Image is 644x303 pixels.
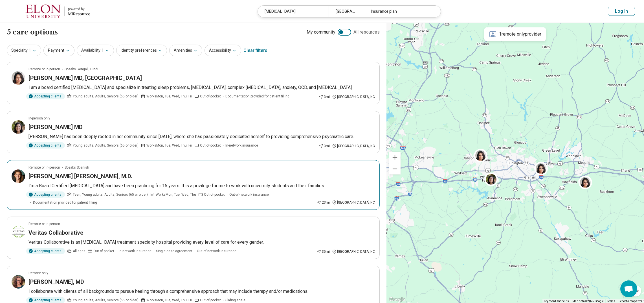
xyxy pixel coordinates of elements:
span: Young adults, Adults, Seniors (65 or older) [73,94,139,99]
div: Accepting clients [26,142,65,149]
span: Documentation provided for patient filling [33,200,97,205]
button: Zoom in [389,152,401,163]
div: Clear filters [243,44,267,57]
div: 3 mi [319,94,330,99]
span: In-network insurance [225,143,258,148]
span: Speaks Spanish [65,165,89,170]
p: Remote or In-person [28,67,60,72]
span: Speaks Bengali, Hindi [65,67,98,72]
span: 1 [29,47,31,53]
span: All ages [73,248,85,254]
button: Payment [43,45,74,56]
p: Veritas Collaborative is an [MEDICAL_DATA] treatment specialty hospital providing every level of ... [28,239,375,246]
div: Accepting clients [26,93,65,99]
span: Teen, Young adults, Adults, Seniors (65 or older) [73,192,148,197]
button: Specialty1 [7,45,41,56]
div: 3 mi [319,143,330,149]
span: Out-of-pocket [93,248,114,254]
span: Young adults, Adults, Seniors (65 or older) [73,298,139,303]
img: Elon University [25,5,61,18]
button: Identity preferences [116,45,167,56]
p: Remote only [28,271,48,276]
span: Out-of-pocket [200,298,221,303]
span: Documentation provided for patient filling [225,94,289,99]
p: I’m a Board Certified [MEDICAL_DATA] and have been practicing for 15 years. It is a privilege for... [28,182,375,189]
p: Remote or In-person [28,221,60,226]
h3: [PERSON_NAME] [PERSON_NAME], M.D. [28,172,132,180]
div: 1 remote only provider [484,27,546,41]
button: Accessibility [205,45,241,56]
div: 23 mi [317,200,330,205]
div: Insurance plan [364,6,435,17]
span: All resources [353,29,380,36]
span: Works Mon, Tue, Wed, Thu, Fri [146,143,192,148]
p: I collaborate with clients of all backgrounds to pursue healing through a comprehensive approach ... [28,288,375,295]
p: I am a board certified [MEDICAL_DATA] and specialize in treating sleep problems, [MEDICAL_DATA], ... [28,84,375,91]
span: Out-of-network insurance [229,192,269,197]
div: [GEOGRAPHIC_DATA] , NC [332,143,375,149]
div: [GEOGRAPHIC_DATA], [GEOGRAPHIC_DATA] [329,6,364,17]
a: Terms (opens in new tab) [607,300,615,303]
p: [PERSON_NAME] has been deeply rooted in her community since [DATE], where she has passionately de... [28,133,375,140]
div: Accepting clients [26,248,65,254]
span: Works Mon, Tue, Wed, Thu [156,192,196,197]
span: Out-of-network insurance [197,248,236,254]
span: Out-of-pocket [200,143,221,148]
div: Open chat [620,280,637,297]
span: Works Mon, Tue, Wed, Thu, Fri [146,298,192,303]
div: [MEDICAL_DATA] [258,6,329,17]
button: Zoom out [389,163,401,175]
button: Log In [608,7,635,16]
h1: 5 care options [7,27,58,37]
span: Works Mon, Tue, Wed, Thu, Fri [146,94,192,99]
div: Accepting clients [26,191,65,198]
span: Out-of-pocket [200,94,221,99]
span: Out-of-pocket [204,192,225,197]
div: [GEOGRAPHIC_DATA] , NC [332,249,375,254]
span: Young adults, Adults, Seniors (65 or older) [73,143,139,148]
h3: [PERSON_NAME] MD, [GEOGRAPHIC_DATA] [28,74,142,82]
div: [GEOGRAPHIC_DATA] , NC [332,94,375,99]
h3: Veritas Collaborative [28,229,83,237]
div: powered by [68,6,90,12]
span: 1 [102,47,104,53]
span: In-network insurance [119,248,151,254]
button: Amenities [169,45,202,56]
span: Map data ©2025 Google [572,300,604,303]
h3: [PERSON_NAME] MD [28,123,83,131]
p: Remote or In-person [28,165,60,170]
span: Sliding scale [225,298,245,303]
span: My community [307,29,335,36]
span: Single case agreement [156,248,192,254]
h3: [PERSON_NAME], MD [28,278,84,286]
a: Elon Universitypowered by [9,5,90,18]
div: [GEOGRAPHIC_DATA] , NC [332,200,375,205]
p: In-person only [28,116,50,121]
a: Report a map error [619,300,642,303]
button: Availability1 [77,45,114,56]
div: 35 mi [317,249,330,254]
